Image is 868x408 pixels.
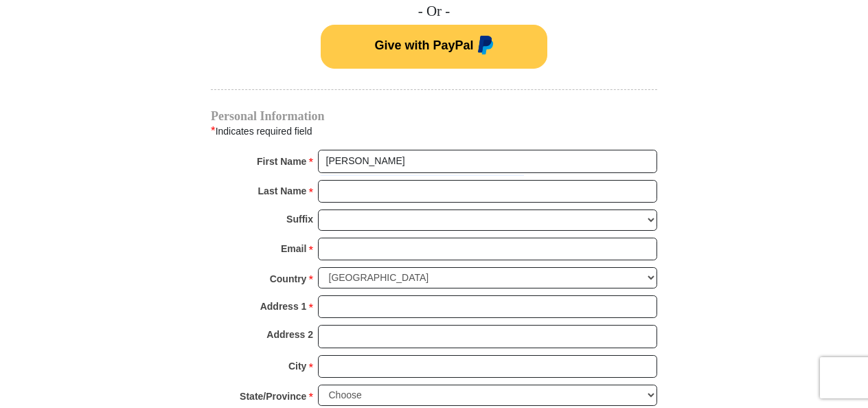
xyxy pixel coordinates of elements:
[257,152,306,171] strong: First Name
[270,269,307,288] strong: Country
[281,239,306,258] strong: Email
[474,36,494,58] img: paypal
[266,325,313,344] strong: Address 2
[211,122,657,140] div: Indicates required field
[374,38,473,52] span: Give with PayPal
[321,25,547,69] button: Give with PayPal
[258,181,307,201] strong: Last Name
[211,3,657,20] h4: - Or -
[286,209,313,229] strong: Suffix
[211,111,657,122] h4: Personal Information
[288,356,306,376] strong: City
[260,297,307,316] strong: Address 1
[240,387,306,406] strong: State/Province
